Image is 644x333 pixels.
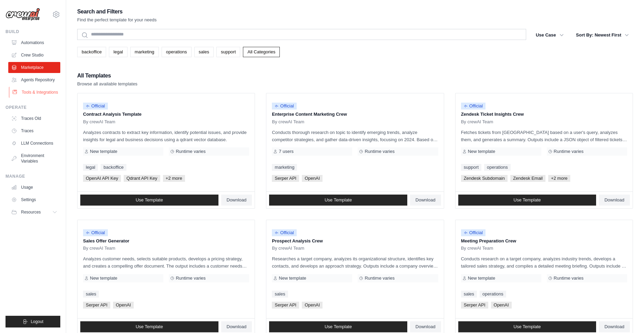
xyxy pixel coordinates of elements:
button: Sort By: Newest First [572,29,633,41]
p: Researches a target company, analyzes its organizational structure, identifies key contacts, and ... [272,255,438,270]
span: By crewAI Team [83,119,115,125]
p: Conducts research on a target company, analyzes industry trends, develops a tailored sales strate... [461,255,627,270]
span: Use Template [136,324,163,330]
span: Zendesk Email [510,175,545,182]
span: Official [272,229,297,236]
a: Usage [8,182,60,193]
a: Use Template [80,195,218,206]
span: Use Template [513,197,541,203]
span: New template [90,275,117,281]
a: operations [480,291,506,298]
span: Serper API [461,302,488,309]
span: New template [279,275,306,281]
h2: All Templates [77,71,137,81]
p: Sales Offer Generator [83,238,249,244]
span: Use Template [136,197,163,203]
span: Serper API [272,302,299,309]
p: Conducts thorough research on topic to identify emerging trends, analyze competitor strategies, a... [272,129,438,143]
a: Use Template [458,321,596,332]
p: Browse all available templates [77,81,137,87]
span: Qdrant API Key [124,175,160,182]
span: OpenAI [302,175,323,182]
a: legal [83,164,98,171]
a: Use Template [458,195,596,206]
a: Use Template [269,195,407,206]
span: Runtime varies [554,149,584,154]
a: legal [109,47,127,57]
a: LLM Connections [8,138,60,149]
span: Official [83,103,108,110]
a: Traces Old [8,113,60,124]
a: sales [194,47,214,57]
span: OpenAI [113,302,134,309]
span: OpenAI API Key [83,175,121,182]
span: Official [461,229,486,236]
a: operations [484,164,511,171]
p: Meeting Preparation Crew [461,238,627,244]
a: operations [162,47,192,57]
a: Download [410,321,441,332]
a: Settings [8,194,60,205]
a: sales [461,291,477,298]
span: Logout [31,319,43,324]
div: Build [6,29,60,34]
a: sales [83,291,99,298]
a: Use Template [269,321,407,332]
span: New template [468,149,495,154]
a: backoffice [77,47,106,57]
span: By crewAI Team [461,246,493,251]
span: Official [461,103,486,110]
a: Download [221,195,252,206]
span: Resources [21,209,41,215]
a: Automations [8,37,60,48]
a: Marketplace [8,62,60,73]
span: Download [227,324,247,330]
img: Logo [6,8,40,21]
a: support [216,47,240,57]
p: Analyzes customer needs, selects suitable products, develops a pricing strategy, and creates a co... [83,255,249,270]
span: Use Template [325,197,352,203]
div: Operate [6,105,60,110]
span: Serper API [272,175,299,182]
a: Traces [8,125,60,136]
p: Prospect Analysis Crew [272,238,438,244]
span: Zendesk Subdomain [461,175,508,182]
a: Download [599,321,630,332]
span: By crewAI Team [272,246,304,251]
span: Runtime varies [176,149,206,154]
span: Download [227,197,247,203]
span: New template [90,149,117,154]
span: OpenAI [302,302,323,309]
span: By crewAI Team [272,119,304,125]
span: Use Template [325,324,352,330]
p: Find the perfect template for your needs [77,17,157,23]
span: Use Template [513,324,541,330]
span: Runtime varies [176,275,206,281]
a: Download [599,195,630,206]
iframe: Chat Widget [610,300,644,333]
button: Use Case [532,29,568,41]
span: Download [416,197,436,203]
button: Logout [6,316,60,327]
a: Crew Studio [8,50,60,61]
span: OpenAI [491,302,512,309]
span: Download [604,197,624,203]
a: Download [410,195,441,206]
p: Analyzes contracts to extract key information, identify potential issues, and provide insights fo... [83,129,249,143]
span: +2 more [548,175,570,182]
span: Runtime varies [554,275,584,281]
span: By crewAI Team [461,119,493,125]
span: Runtime varies [365,275,395,281]
h2: Search and Filters [77,7,157,17]
a: support [461,164,481,171]
div: Manage [6,174,60,179]
p: Zendesk Ticket Insights Crew [461,111,627,118]
a: All Categories [243,47,280,57]
button: Resources [8,207,60,218]
span: New template [468,275,495,281]
span: +2 more [163,175,185,182]
a: Agents Repository [8,74,60,85]
p: Fetches tickets from [GEOGRAPHIC_DATA] based on a user's query, analyzes them, and generates a su... [461,129,627,143]
span: Runtime varies [365,149,395,154]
